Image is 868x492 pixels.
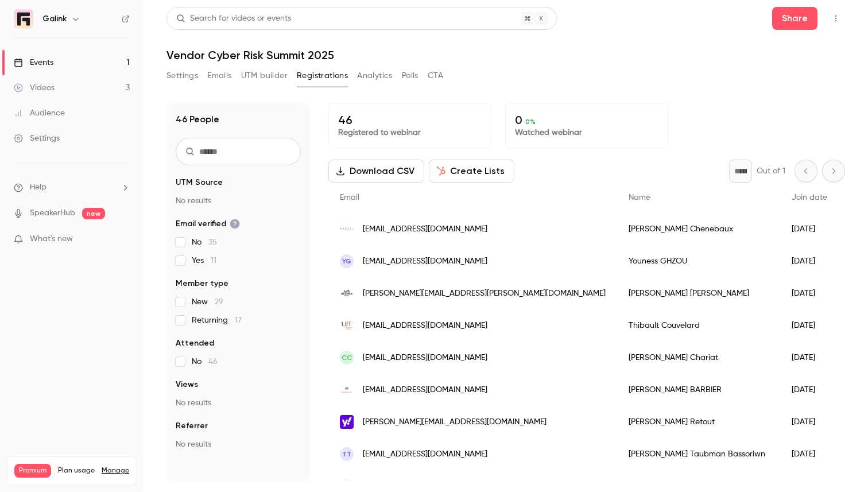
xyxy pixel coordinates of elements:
div: [PERSON_NAME] BARBIER [617,374,780,406]
div: [DATE] [780,245,839,277]
h6: Galink [42,13,67,25]
span: Yes [192,255,216,266]
span: [EMAIL_ADDRESS][DOMAIN_NAME] [363,384,487,396]
img: uff.net [340,319,354,332]
div: [PERSON_NAME] Taubman Bassoriwn [617,438,780,470]
div: [PERSON_NAME] Retout [617,406,780,438]
span: [PERSON_NAME][EMAIL_ADDRESS][PERSON_NAME][DOMAIN_NAME] [363,288,606,300]
div: [DATE] [780,309,839,342]
div: Audience [14,107,65,119]
p: Registered to webinar [338,127,482,138]
button: Registrations [297,67,348,85]
span: What's new [30,233,73,245]
div: [PERSON_NAME] [PERSON_NAME] [617,277,780,309]
button: Settings [166,67,198,85]
img: axcelpartners.co [340,222,354,236]
span: YG [342,256,351,266]
span: Member type [176,278,228,289]
button: Download CSV [328,160,424,183]
div: Search for videos or events [176,13,291,25]
button: Analytics [357,67,393,85]
span: Join date [792,193,827,202]
h1: Vendor Cyber Risk Summit 2025 [166,48,845,62]
img: Galink [14,10,33,28]
img: garance.com [340,383,354,397]
button: CTA [428,67,443,85]
span: new [82,208,105,219]
a: SpeakerHub [30,207,75,219]
span: TT [342,449,351,459]
div: [DATE] [780,277,839,309]
span: Plan usage [58,466,95,475]
span: Email [340,193,359,202]
span: 35 [208,238,217,246]
div: [PERSON_NAME] Chariat [617,342,780,374]
li: help-dropdown-opener [14,181,130,193]
div: Thibault Couvelard [617,309,780,342]
span: [EMAIL_ADDRESS][DOMAIN_NAME] [363,223,487,235]
span: Returning [192,315,242,326]
span: 0 % [525,118,536,126]
p: 46 [338,113,482,127]
p: Watched webinar [515,127,658,138]
span: New [192,296,223,308]
button: Polls [402,67,418,85]
span: Email verified [176,218,240,230]
p: 0 [515,113,658,127]
span: Attended [176,338,214,349]
span: [EMAIL_ADDRESS][DOMAIN_NAME] [363,448,487,460]
p: No results [176,439,301,450]
div: Settings [14,133,60,144]
span: Premium [14,464,51,478]
div: Events [14,57,53,68]
a: Manage [102,466,129,475]
div: [DATE] [780,213,839,245]
h1: 46 People [176,113,219,126]
div: [PERSON_NAME] Chenebaux [617,213,780,245]
span: No [192,237,217,248]
div: [DATE] [780,342,839,374]
img: hth.hermes.com [340,286,354,300]
span: UTM Source [176,177,223,188]
span: 11 [211,257,216,265]
p: No results [176,397,301,409]
span: Referrer [176,420,208,432]
div: [DATE] [780,374,839,406]
span: [PERSON_NAME][EMAIL_ADDRESS][DOMAIN_NAME] [363,416,547,428]
button: Create Lists [429,160,514,183]
div: [DATE] [780,406,839,438]
span: [EMAIL_ADDRESS][DOMAIN_NAME] [363,255,487,268]
span: [EMAIL_ADDRESS][DOMAIN_NAME] [363,320,487,332]
p: No results [176,195,301,207]
span: Name [629,193,650,202]
button: Share [772,7,817,30]
span: 17 [235,316,242,324]
span: CC [342,352,352,363]
button: Emails [207,67,231,85]
img: yahoo.fr [340,415,354,429]
span: No [192,356,218,367]
div: Youness GHZOU [617,245,780,277]
span: Views [176,379,198,390]
span: 46 [208,358,218,366]
div: Videos [14,82,55,94]
section: facet-groups [176,177,301,450]
button: UTM builder [241,67,288,85]
span: 29 [215,298,223,306]
span: [EMAIL_ADDRESS][DOMAIN_NAME] [363,352,487,364]
p: Out of 1 [757,165,785,177]
div: [DATE] [780,438,839,470]
span: Help [30,181,46,193]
